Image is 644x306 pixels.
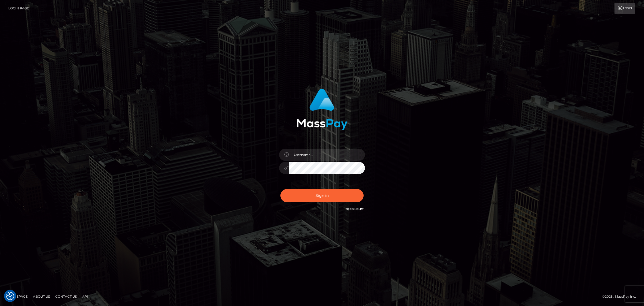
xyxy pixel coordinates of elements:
a: Homepage [6,292,30,301]
a: Need Help? [346,207,364,211]
img: MassPay Login [297,89,347,130]
a: Login Page [8,3,29,14]
button: Consent Preferences [6,292,14,300]
a: Login [614,3,635,14]
input: Username... [289,149,365,161]
a: About Us [31,292,52,301]
a: Contact Us [53,292,79,301]
div: © 2025 , MassPay Inc. [602,294,640,300]
img: Revisit consent button [6,292,14,300]
a: API [80,292,90,301]
button: Sign in [280,189,364,202]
